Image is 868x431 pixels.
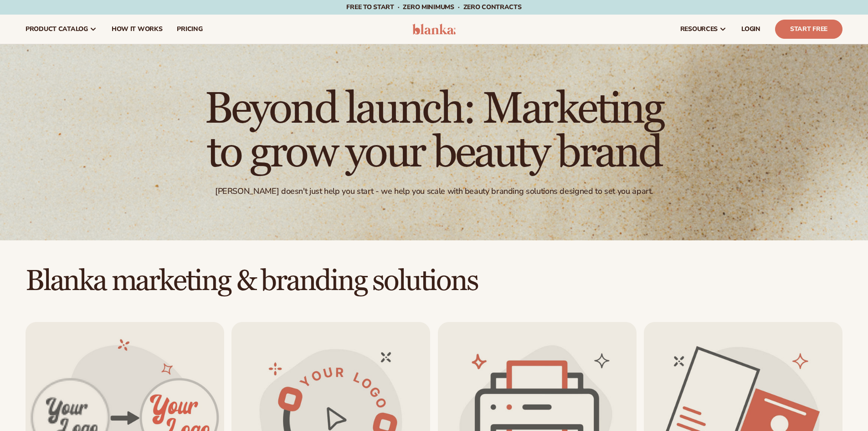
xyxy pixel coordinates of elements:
[741,26,760,33] span: LOGIN
[346,3,521,11] span: Free to start · ZERO minimums · ZERO contracts
[215,186,653,197] div: [PERSON_NAME] doesn't just help you start - we help you scale with beauty branding solutions desi...
[104,15,170,44] a: How It Works
[775,20,842,39] a: Start Free
[112,26,163,33] span: How It Works
[734,15,768,44] a: LOGIN
[18,15,104,44] a: product catalog
[26,26,88,33] span: product catalog
[169,15,210,44] a: pricing
[177,26,202,33] span: pricing
[412,24,456,35] img: logo
[680,26,718,33] span: resources
[673,15,734,44] a: resources
[184,88,685,175] h1: Beyond launch: Marketing to grow your beauty brand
